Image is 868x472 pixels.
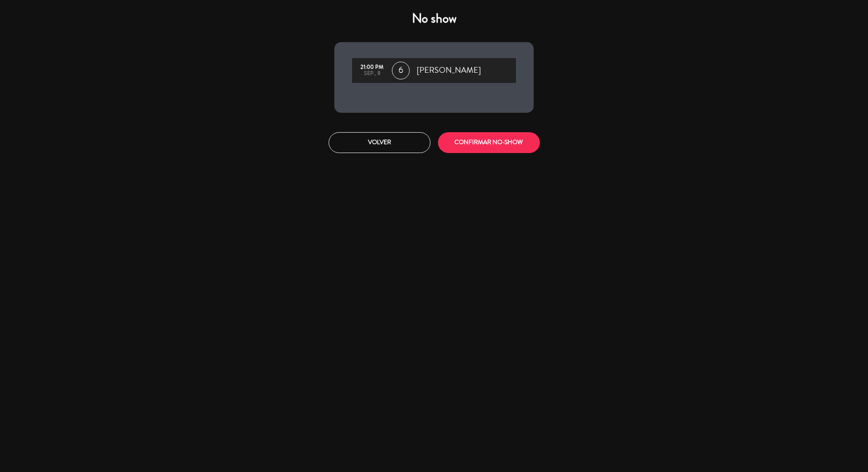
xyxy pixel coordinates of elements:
button: Volver [329,132,430,153]
div: sep., 8 [356,71,387,77]
span: [PERSON_NAME] [417,64,481,77]
h4: No show [334,11,534,27]
div: 21:00 PM [356,64,387,71]
span: 6 [392,62,410,79]
button: CONFIRMAR NO-SHOW [438,132,540,153]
